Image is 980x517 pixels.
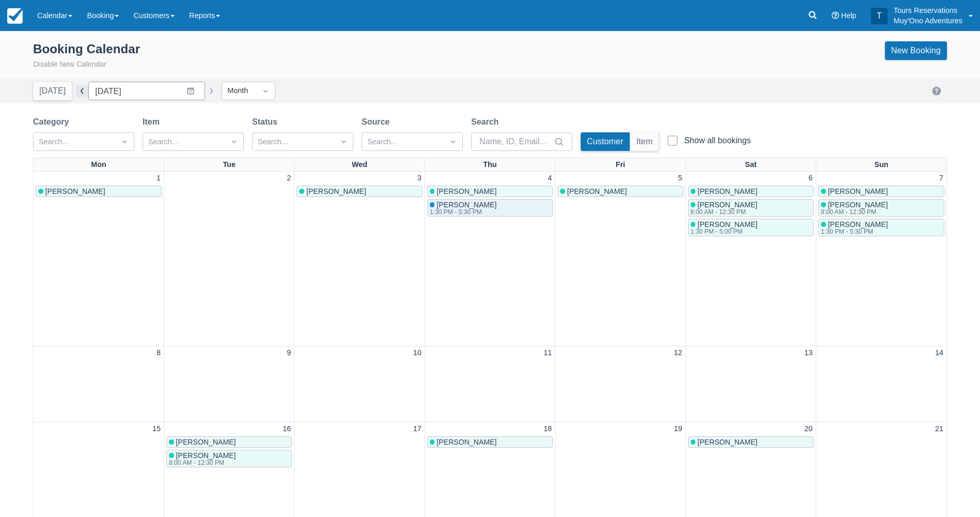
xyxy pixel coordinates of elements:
a: [PERSON_NAME] [297,186,422,197]
a: [PERSON_NAME] [688,436,814,448]
a: [PERSON_NAME]8:00 AM - 12:30 PM [166,450,292,467]
a: [PERSON_NAME] [166,436,292,448]
span: Dropdown icon [119,136,130,147]
div: T [871,8,888,24]
a: 8 [154,347,163,359]
span: Dropdown icon [448,136,458,147]
a: Thu [481,158,499,172]
a: [PERSON_NAME]8:00 AM - 12:30 PM [818,199,944,217]
a: 20 [802,423,815,435]
a: 17 [411,423,424,435]
span: Dropdown icon [229,136,239,147]
a: 19 [672,423,685,435]
img: checkfront-main-nav-mini-logo.png [7,8,23,24]
a: 6 [806,173,815,184]
div: 8:00 AM - 12:30 PM [691,209,756,215]
span: [PERSON_NAME] [437,438,496,446]
a: 21 [933,423,945,435]
span: [PERSON_NAME] [176,451,236,460]
div: 1:30 PM - 5:00 PM [691,229,756,235]
span: [PERSON_NAME] [828,201,888,209]
a: Mon [89,158,108,172]
a: 11 [541,347,554,359]
a: [PERSON_NAME] [36,186,162,197]
a: 16 [281,423,293,435]
div: 1:30 PM - 5:30 PM [430,209,495,215]
button: Disable New Calendar [33,59,106,70]
span: Help [841,11,857,20]
span: [PERSON_NAME] [697,201,757,209]
span: [PERSON_NAME] [437,187,496,195]
span: [PERSON_NAME] [828,187,888,195]
span: Dropdown icon [338,136,349,147]
a: 3 [415,173,424,184]
label: Source [362,116,394,128]
span: [PERSON_NAME] [828,220,888,229]
label: Category [33,116,73,128]
a: 15 [150,423,163,435]
a: 4 [546,173,554,184]
a: Sat [743,158,758,172]
a: 9 [285,347,293,359]
span: [PERSON_NAME] [697,438,757,446]
button: Item [630,132,659,151]
button: [DATE] [33,82,72,100]
a: 5 [676,173,685,184]
span: [PERSON_NAME] [45,187,105,195]
a: 7 [937,173,945,184]
a: 13 [802,347,815,359]
a: [PERSON_NAME]8:00 AM - 12:30 PM [688,199,814,217]
a: [PERSON_NAME]1:30 PM - 5:30 PM [427,199,553,217]
span: [PERSON_NAME] [697,187,757,195]
a: Sun [872,158,890,172]
a: 14 [933,347,945,359]
div: 8:00 AM - 12:30 PM [169,460,234,466]
label: Status [252,116,282,128]
div: 8:00 AM - 12:30 PM [821,209,886,215]
a: [PERSON_NAME] [688,186,814,197]
div: Booking Calendar [33,41,140,57]
i: Help [832,12,839,19]
div: 1:30 PM - 5:30 PM [821,229,886,235]
span: [PERSON_NAME] [306,187,366,195]
a: Tue [221,158,238,172]
div: Month [227,85,251,97]
a: Wed [350,158,369,172]
label: Search [471,116,503,128]
label: Item [143,116,164,128]
a: 2 [285,173,293,184]
a: [PERSON_NAME] [427,436,553,448]
button: Customer [581,132,630,151]
a: [PERSON_NAME] [818,186,944,197]
a: 18 [541,423,554,435]
p: Tours Reservations [894,5,962,16]
a: [PERSON_NAME] [557,186,683,197]
span: [PERSON_NAME] [176,438,236,446]
a: 10 [411,347,424,359]
input: Name, ID, Email... [479,132,552,151]
a: [PERSON_NAME] [427,186,553,197]
a: [PERSON_NAME]1:30 PM - 5:30 PM [818,219,944,236]
input: Date [88,82,205,100]
a: Fri [614,158,627,172]
a: 12 [672,347,685,359]
span: [PERSON_NAME] [567,187,627,195]
span: [PERSON_NAME] [697,220,757,229]
span: [PERSON_NAME] [437,201,496,209]
span: Dropdown icon [260,86,271,96]
div: Show all bookings [684,135,751,146]
p: Muy'Ono Adventures [894,16,962,26]
a: New Booking [885,41,947,60]
a: [PERSON_NAME]1:30 PM - 5:00 PM [688,219,814,236]
a: 1 [154,173,163,184]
